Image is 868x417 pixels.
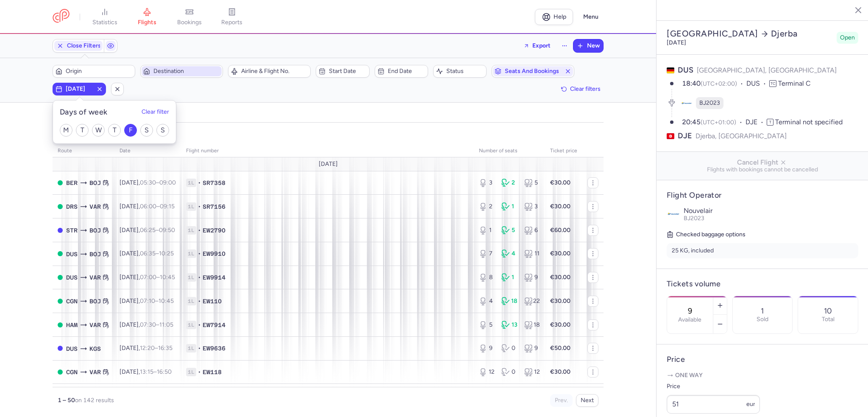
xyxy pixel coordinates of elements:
[120,250,174,257] span: [DATE],
[778,79,811,87] span: Terminal C
[181,145,474,157] th: Flight number
[138,19,156,26] span: flights
[479,179,495,187] div: 3
[66,249,78,259] span: Düsseldorf International Airport, Düsseldorf, Germany
[66,178,78,188] span: Berlin Brandenburg Airport, Berlin, Germany
[822,316,835,323] p: Total
[682,118,701,126] time: 20:45
[667,243,858,258] li: 25 KG, included
[681,97,693,109] figure: BJ airline logo
[761,307,764,315] p: 1
[501,344,517,353] div: 0
[140,250,174,257] span: –
[524,202,540,211] div: 3
[198,297,201,305] span: •
[140,368,172,375] span: –
[678,316,701,323] label: Available
[140,297,155,305] time: 07:10
[53,145,114,157] th: route
[159,227,175,234] time: 09:50
[375,65,428,78] button: End date
[140,179,176,186] span: –
[186,344,196,353] span: 1L
[667,381,760,392] label: Price
[524,249,540,258] div: 11
[89,367,101,377] span: Varna, Varna, Bulgaria
[221,19,242,26] span: reports
[570,86,601,92] span: Clear filters
[140,321,156,328] time: 07:30
[58,369,63,375] span: OPEN
[140,227,156,234] time: 06:25
[558,83,604,95] button: Clear filters
[667,39,686,46] time: [DATE]
[140,274,156,281] time: 07:00
[554,14,566,20] span: Help
[524,368,540,376] div: 12
[241,68,308,75] span: Airline & Flight No.
[203,273,225,282] span: EW9914
[53,9,70,25] a: CitizenPlane red outlined logo
[203,344,225,353] span: EW9636
[524,297,540,305] div: 22
[89,297,101,306] span: Bourgas, Burgas, Bulgaria
[177,19,202,26] span: bookings
[186,297,196,305] span: 1L
[746,118,767,127] span: DJE
[228,65,311,78] button: Airline & Flight No.
[198,179,201,187] span: •
[92,19,117,26] span: statistics
[198,249,201,258] span: •
[501,226,517,235] div: 5
[550,368,570,375] strong: €30.00
[576,394,598,407] button: Next
[524,321,540,329] div: 18
[140,344,172,352] span: –
[697,66,837,74] span: [GEOGRAPHIC_DATA], [GEOGRAPHIC_DATA]
[701,80,737,87] span: (UTC+02:00)
[573,39,603,52] button: New
[524,344,540,353] div: 9
[746,79,769,89] span: DUS
[186,321,196,329] span: 1L
[140,297,174,305] span: –
[446,68,484,75] span: Status
[159,321,173,328] time: 11:05
[186,368,196,376] span: 1L
[89,320,101,330] span: Varna, Varna, Bulgaria
[186,249,196,258] span: 1L
[58,322,63,327] span: OPEN
[667,28,833,39] h2: [GEOGRAPHIC_DATA] Djerba
[120,203,175,210] span: [DATE],
[159,297,174,305] time: 10:45
[89,178,101,188] span: Bourgas, Burgas, Bulgaria
[160,203,175,210] time: 09:15
[663,159,862,166] span: Cancel Flight
[501,273,517,282] div: 1
[203,321,225,329] span: EW7914
[535,9,573,25] a: Help
[140,368,153,375] time: 13:15
[120,227,175,234] span: [DATE],
[203,368,222,376] span: EW118
[198,202,201,211] span: •
[120,274,175,281] span: [DATE],
[501,368,517,376] div: 0
[775,118,843,126] span: Terminal not specified
[746,400,755,408] span: eur
[186,226,196,235] span: 1L
[329,68,366,75] span: Start date
[140,65,223,78] button: Destination
[140,179,156,186] time: 05:30
[120,297,174,305] span: [DATE],
[140,321,173,328] span: –
[550,274,570,281] strong: €30.00
[550,179,570,186] strong: €30.00
[757,316,768,323] p: Sold
[89,249,101,259] span: Bourgas, Burgas, Bulgaria
[203,297,222,305] span: EW110
[120,344,172,352] span: [DATE],
[58,346,63,351] span: CLOSED
[696,131,787,141] span: Djerba, [GEOGRAPHIC_DATA]
[479,249,495,258] div: 7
